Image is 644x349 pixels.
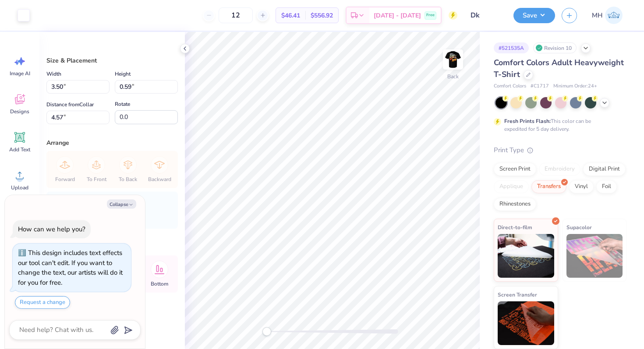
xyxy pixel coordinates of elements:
label: Distance from Collar [46,99,94,110]
div: Back [447,73,459,80]
div: How can we help you? [18,225,85,234]
img: Mitra Hegde [605,7,623,24]
span: # C1717 [531,83,549,90]
span: Bottom [151,280,168,287]
strong: Fresh Prints Flash: [504,118,551,125]
img: Back [444,51,462,68]
img: Screen Transfer [498,301,554,345]
label: Width [46,69,61,79]
span: Comfort Colors Adult Heavyweight T-Shirt [494,57,624,80]
div: Applique [494,180,529,193]
span: Direct-to-film [498,223,532,232]
div: This design includes text effects our tool can't edit. If you want to change the text, our artist... [18,248,123,287]
span: Supacolor [566,223,592,232]
button: Request a change [15,296,70,309]
span: MH [592,10,603,21]
span: Upload [11,184,28,191]
div: Rhinestones [494,198,536,211]
div: Vinyl [569,180,594,193]
div: Accessibility label [262,327,271,336]
img: Supacolor [566,234,623,278]
span: Screen Transfer [498,290,537,299]
button: Collapse [107,199,136,209]
div: Transfers [531,180,566,193]
span: Free [426,12,435,18]
div: Digital Print [583,163,626,176]
span: $556.92 [311,11,333,20]
div: This color can be expedited for 5 day delivery. [504,117,612,133]
span: Add Text [9,146,30,153]
span: Comfort Colors [494,83,526,90]
div: Arrange [46,138,178,147]
label: Rotate [115,99,130,109]
img: Direct-to-film [498,234,554,278]
div: Embroidery [539,163,580,176]
input: – – [219,7,253,23]
span: Minimum Order: 24 + [553,83,597,90]
input: Untitled Design [464,7,507,24]
div: Print Type [494,145,626,155]
div: Revision 10 [533,42,577,53]
div: Screen Print [494,163,536,176]
label: Height [115,69,131,79]
div: Size & Placement [46,56,178,65]
a: MH [588,7,626,24]
span: [DATE] - [DATE] [374,11,421,20]
span: Designs [10,108,29,115]
div: Foil [596,180,617,193]
span: $46.41 [281,11,300,20]
div: # 521535A [494,42,529,53]
button: Save [513,8,555,23]
span: Image AI [10,70,30,77]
